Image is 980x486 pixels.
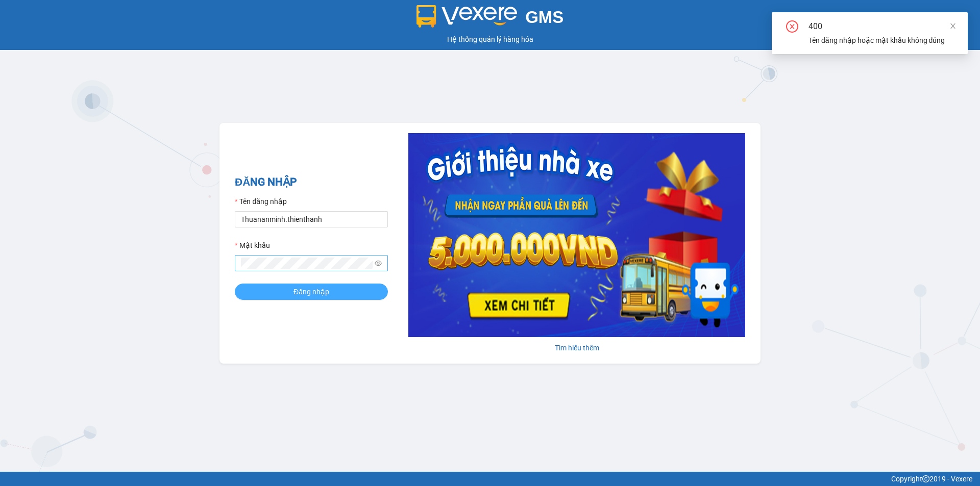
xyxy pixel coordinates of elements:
[235,174,388,191] h2: ĐĂNG NHẬP
[375,260,382,267] span: eye
[949,22,957,30] span: close
[408,342,745,353] div: Tìm hiểu thêm
[235,211,388,227] input: Tên đăng nhập
[808,35,955,46] div: Tên đăng nhập hoặc mật khẩu không đúng
[416,15,564,23] a: GMS
[525,8,563,27] span: GMS
[293,286,329,297] span: Đăng nhập
[235,284,388,300] button: Đăng nhập
[3,34,977,45] div: Hệ thống quản lý hàng hóa
[235,240,270,251] label: Mật khẩu
[235,196,287,207] label: Tên đăng nhập
[241,258,373,269] input: Mật khẩu
[416,5,518,28] img: logo 2
[408,133,745,337] img: banner-0
[8,473,972,484] div: Copyright 2019 - Vexere
[808,20,955,33] div: 400
[786,20,798,35] span: close-circle
[922,475,929,482] span: copyright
